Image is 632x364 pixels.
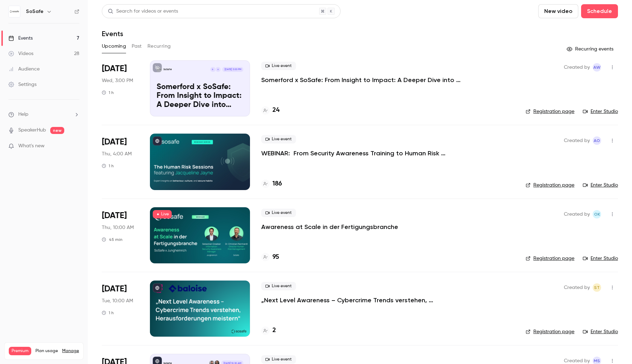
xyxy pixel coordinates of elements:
[102,60,139,116] div: Sep 3 Wed, 3:00 PM (Europe/Berlin)
[583,182,618,189] a: Enter Studio
[261,135,296,143] span: Live event
[8,111,79,118] li: help-dropdown-opener
[526,328,574,335] a: Registration page
[583,108,618,115] a: Enter Studio
[261,209,296,217] span: Live event
[583,328,618,335] a: Enter Studio
[564,43,618,55] button: Recurring events
[102,90,114,95] div: 1 h
[102,210,127,221] span: [DATE]
[132,41,142,52] button: Past
[157,83,243,110] p: Somerford x SoSafe: From Insight to Impact: A Deeper Dive into Behavioral Science in Cybersecurity
[8,66,40,73] div: Audience
[526,255,574,262] a: Registration page
[261,149,472,157] a: WEBINAR: From Security Awareness Training to Human Risk Management
[594,210,600,218] span: OK
[147,41,171,52] button: Recurring
[593,283,601,292] span: Stefanie Theil
[272,252,279,262] h4: 95
[18,142,45,150] span: What's new
[102,163,114,169] div: 1 h
[261,223,398,231] a: Awareness at Scale in der Fertigungsbranche
[102,297,133,304] span: Tue, 10:00 AM
[564,63,590,72] span: Created by
[150,60,250,116] a: Somerford x SoSafe: From Insight to Impact: A Deeper Dive into Behavioral Science in Cybersecurit...
[564,210,590,218] span: Created by
[581,4,618,18] button: Schedule
[583,255,618,262] a: Enter Studio
[26,8,44,15] h6: SoSafe
[102,136,127,148] span: [DATE]
[594,136,600,145] span: AO
[102,41,126,52] button: Upcoming
[261,76,472,84] a: Somerford x SoSafe: From Insight to Impact: A Deeper Dive into Behavioral Science in Cybersecurity
[261,326,276,335] a: 2
[222,67,243,72] span: [DATE] 3:00 PM
[18,111,28,118] span: Help
[272,106,279,115] h4: 24
[564,136,590,145] span: Created by
[593,210,601,218] span: Olga Krukova
[50,127,64,134] span: new
[564,283,590,292] span: Created by
[163,68,172,71] p: SoSafe
[593,136,601,145] span: Alba Oni
[261,282,296,290] span: Live event
[8,81,37,88] div: Settings
[108,8,178,15] div: Search for videos or events
[261,296,472,304] a: „Next Level Awareness – Cybercrime Trends verstehen, Herausforderungen meistern“ Telekom Schweiz ...
[102,224,134,231] span: Thu, 10:00 AM
[102,207,139,263] div: Sep 4 Thu, 10:00 AM (Europe/Berlin)
[18,127,46,134] a: SpeakerHub
[102,29,123,38] h1: Events
[261,179,282,189] a: 186
[62,348,79,354] a: Manage
[102,283,127,295] span: [DATE]
[8,35,33,42] div: Events
[538,4,578,18] button: New video
[102,134,139,190] div: Sep 4 Thu, 12:00 PM (Australia/Sydney)
[526,182,574,189] a: Registration page
[261,355,296,364] span: Live event
[102,150,132,157] span: Thu, 4:00 AM
[526,108,574,115] a: Registration page
[102,310,114,316] div: 1 h
[153,210,172,218] span: Live
[272,179,282,189] h4: 186
[102,63,127,74] span: [DATE]
[593,63,600,72] span: AW
[102,237,123,242] div: 45 min
[261,62,296,70] span: Live event
[9,6,20,17] img: SoSafe
[594,283,600,292] span: ST
[9,347,31,355] span: Premium
[35,348,58,354] span: Plan usage
[261,252,279,262] a: 95
[593,63,601,72] span: Alexandra Wasilewski
[102,77,133,84] span: Wed, 3:00 PM
[272,326,276,335] h4: 2
[215,67,221,72] div: A
[8,50,33,57] div: Videos
[261,106,279,115] a: 24
[210,67,216,72] div: R
[102,281,139,337] div: Sep 9 Tue, 10:00 AM (Europe/Berlin)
